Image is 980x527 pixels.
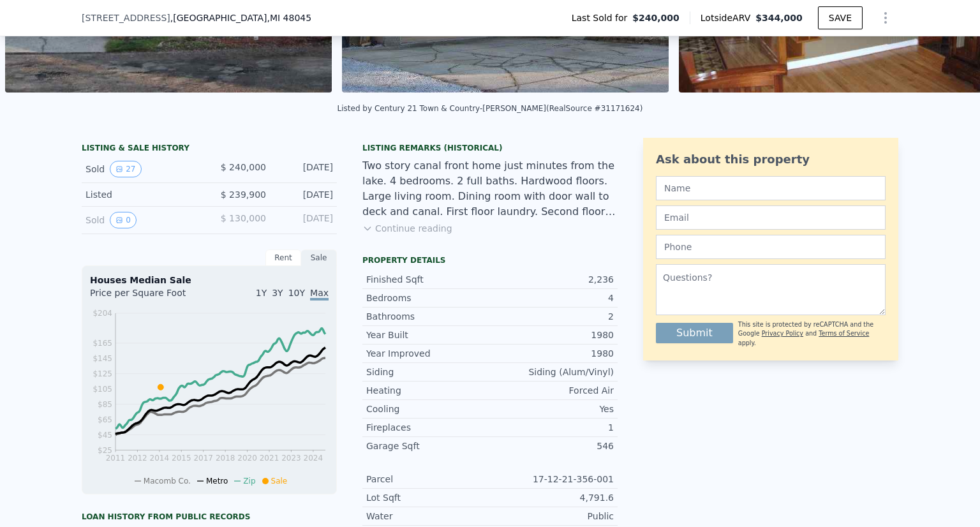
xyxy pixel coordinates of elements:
div: Loan history from public records [82,512,337,522]
tspan: $45 [98,431,112,440]
span: Macomb Co. [144,477,191,486]
div: Bathrooms [366,310,490,323]
tspan: 2020 [237,454,257,463]
tspan: 2011 [106,454,126,463]
div: Year Built [366,329,490,341]
div: Siding (Alum/Vinyl) [490,366,614,378]
tspan: $125 [93,369,112,378]
div: Listed by Century 21 Town & Country-[PERSON_NAME] (RealSource #31171624) [338,104,643,113]
button: SAVE [818,6,863,29]
div: Parcel [366,473,490,486]
div: Siding [366,366,490,378]
tspan: $85 [98,400,112,409]
span: $ 130,000 [221,213,266,223]
div: Yes [490,403,614,415]
div: 4,791.6 [490,491,614,504]
button: View historical data [110,212,137,228]
input: Email [656,205,886,230]
div: Public [490,510,614,523]
button: Continue reading [362,222,452,235]
div: Fireplaces [366,421,490,434]
span: Lotside ARV [701,11,755,24]
tspan: 2015 [172,454,191,463]
span: Sale [271,477,288,486]
tspan: $204 [93,309,112,318]
div: 1980 [490,347,614,360]
a: Terms of Service [819,330,869,337]
div: Property details [362,255,618,265]
span: , MI 48045 [267,13,311,23]
tspan: 2023 [281,454,301,463]
span: 10Y [288,288,305,298]
tspan: 2024 [304,454,323,463]
a: Privacy Policy [762,330,803,337]
div: 1980 [490,329,614,341]
tspan: $65 [98,415,112,424]
span: [STREET_ADDRESS] [82,11,170,24]
span: Metro [206,477,228,486]
div: Water [366,510,490,523]
tspan: 2014 [150,454,170,463]
button: Submit [656,323,733,343]
div: Rent [265,249,301,266]
div: Year Improved [366,347,490,360]
div: Finished Sqft [366,273,490,286]
span: 1Y [256,288,267,298]
div: 4 [490,292,614,304]
div: Bedrooms [366,292,490,304]
input: Name [656,176,886,200]
span: Last Sold for [572,11,633,24]
div: Garage Sqft [366,440,490,452]
div: Heating [366,384,490,397]
div: 546 [490,440,614,452]
input: Phone [656,235,886,259]
div: 17-12-21-356-001 [490,473,614,486]
tspan: $105 [93,385,112,394]
span: 3Y [272,288,283,298]
div: Listing Remarks (Historical) [362,143,618,153]
button: Show Options [873,5,898,31]
div: 2 [490,310,614,323]
span: Zip [243,477,255,486]
div: Two story canal front home just minutes from the lake. 4 bedrooms. 2 full baths. Hardwood floors.... [362,158,618,219]
span: , [GEOGRAPHIC_DATA] [170,11,311,24]
tspan: 2017 [193,454,213,463]
button: View historical data [110,161,141,177]
span: $240,000 [632,11,679,24]
div: [DATE] [276,188,333,201]
div: Cooling [366,403,490,415]
div: LISTING & SALE HISTORY [82,143,337,156]
tspan: 2012 [128,454,147,463]
div: Houses Median Sale [90,274,329,286]
tspan: 2021 [260,454,279,463]
div: Sold [85,161,199,177]
span: Max [310,288,329,301]
div: This site is protected by reCAPTCHA and the Google and apply. [738,320,886,348]
div: [DATE] [276,212,333,228]
tspan: $165 [93,339,112,348]
span: $ 239,900 [221,189,266,200]
tspan: 2018 [216,454,235,463]
div: Sale [301,249,337,266]
tspan: $145 [93,354,112,363]
div: Price per Square Foot [90,286,209,307]
div: [DATE] [276,161,333,177]
div: Ask about this property [656,151,886,168]
div: 2,236 [490,273,614,286]
div: Sold [85,212,199,228]
span: $ 240,000 [221,162,266,172]
div: Forced Air [490,384,614,397]
span: $344,000 [755,13,803,23]
div: Listed [85,188,199,201]
div: 1 [490,421,614,434]
tspan: $25 [98,446,112,455]
div: Lot Sqft [366,491,490,504]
